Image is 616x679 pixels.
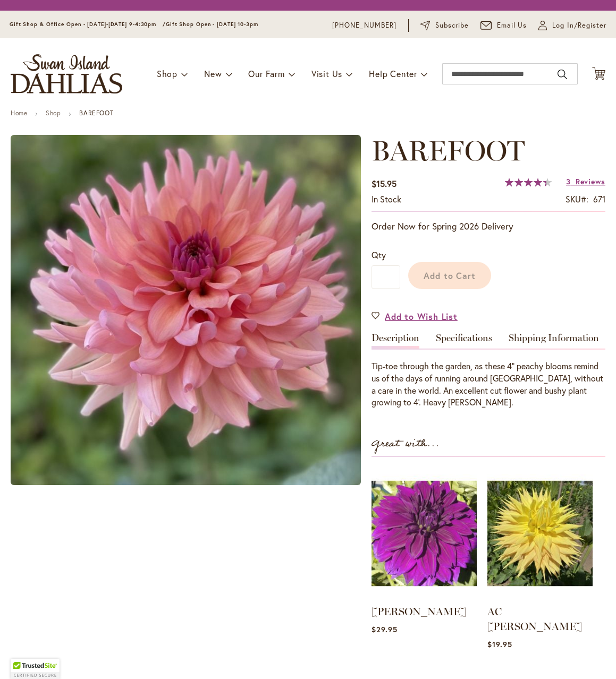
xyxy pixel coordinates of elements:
span: Add to Wish List [385,310,458,322]
img: main product photo [11,135,361,485]
span: Email Us [497,20,527,31]
span: New [204,68,222,79]
span: 3 [566,176,571,186]
a: Shipping Information [509,333,599,349]
span: Subscribe [435,20,469,31]
span: BAREFOOT [372,134,525,167]
p: Tip-toe through the garden, as these 4" peachy blooms remind us of the days of running around [GE... [372,360,605,409]
span: $29.95 [372,624,398,634]
a: 3 Reviews [566,176,605,186]
p: Order Now for Spring 2026 Delivery [372,220,605,233]
div: Detailed Product Info [372,333,605,409]
div: Availability [372,193,401,206]
span: Qty [372,249,386,260]
span: Help Center [369,68,417,79]
a: Log In/Register [538,20,606,31]
span: Reviews [576,176,605,186]
img: AC JERI [487,468,593,599]
a: [PHONE_NUMBER] [332,20,396,31]
a: Email Us [480,20,527,31]
strong: Great with... [372,435,440,453]
span: Gift Shop & Office Open - [DATE]-[DATE] 9-4:30pm / [10,21,166,28]
strong: BAREFOOT [79,109,113,117]
span: Shop [157,68,178,79]
a: Subscribe [420,20,469,31]
div: TrustedSite Certified [11,659,60,679]
img: THOMAS EDISON [372,468,477,599]
a: Add to Wish List [372,310,458,322]
a: Home [11,109,27,117]
a: Specifications [436,333,492,349]
div: 671 [593,193,605,206]
span: $15.95 [372,178,396,189]
span: Our Farm [248,68,284,79]
a: Description [372,333,419,349]
span: Log In/Register [552,20,606,31]
strong: SKU [566,193,588,205]
span: Gift Shop Open - [DATE] 10-3pm [166,21,258,28]
span: In stock [372,193,401,205]
a: store logo [11,54,122,94]
a: AC [PERSON_NAME] [487,605,582,633]
a: [PERSON_NAME] [372,605,466,618]
span: Visit Us [311,68,342,79]
div: 89% [505,178,552,186]
span: $19.95 [487,639,512,649]
a: Shop [46,109,61,117]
